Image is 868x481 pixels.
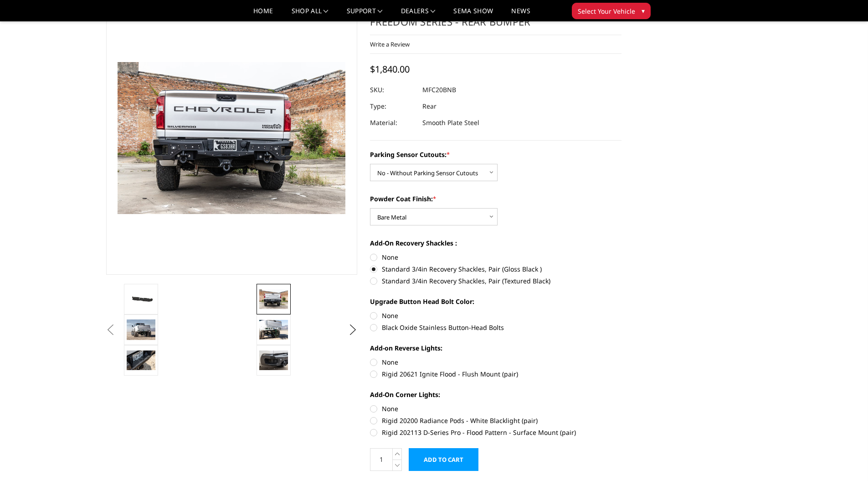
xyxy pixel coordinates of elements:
[370,115,416,131] dt: Material:
[127,293,155,306] img: 2020-2025 Chevrolet / GMC 2500-3500 - Freedom Series - Rear Bumper
[370,369,621,379] label: Rigid 20621 Ignite Flood - Flush Mount (pair)
[422,98,437,115] dd: Rear
[370,238,621,248] label: Add-On Recovery Shackles :
[370,297,621,306] label: Upgrade Button Head Bolt Color:
[253,8,273,21] a: Home
[292,8,329,21] a: shop all
[370,416,621,425] label: Rigid 20200 Radiance Pods - White Blacklight (pair)
[370,390,621,399] label: Add-On Corner Lights:
[422,115,479,131] dd: Smooth Plate Steel
[370,252,621,262] label: None
[370,82,416,98] dt: SKU:
[370,264,621,274] label: Standard 3/4in Recovery Shackles, Pair (Gloss Black )
[642,6,645,16] span: ▾
[822,437,868,481] iframe: Chat Widget
[127,319,155,340] img: 2020-2025 Chevrolet / GMC 2500-3500 - Freedom Series - Rear Bumper
[401,8,436,21] a: Dealers
[511,8,530,21] a: News
[259,289,288,308] img: 2020-2025 Chevrolet / GMC 2500-3500 - Freedom Series - Rear Bumper
[259,320,288,339] img: 2020-2025 Chevrolet / GMC 2500-3500 - Freedom Series - Rear Bumper
[572,3,651,19] button: Select Your Vehicle
[370,150,621,159] label: Parking Sensor Cutouts:
[370,194,621,204] label: Powder Coat Finish:
[370,357,621,367] label: None
[127,350,155,370] img: 2020-2025 Chevrolet / GMC 2500-3500 - Freedom Series - Rear Bumper
[578,6,635,16] span: Select Your Vehicle
[370,404,621,413] label: None
[104,323,118,337] button: Previous
[370,276,621,286] label: Standard 3/4in Recovery Shackles, Pair (Textured Black)
[106,1,358,275] a: 2020-2025 Chevrolet / GMC 2500-3500 - Freedom Series - Rear Bumper
[259,350,288,370] img: 2020-2025 Chevrolet / GMC 2500-3500 - Freedom Series - Rear Bumper
[346,323,360,337] button: Next
[370,428,621,437] label: Rigid 202113 D-Series Pro - Flood Pattern - Surface Mount (pair)
[370,98,416,115] dt: Type:
[370,343,621,353] label: Add-on Reverse Lights:
[453,8,493,21] a: SEMA Show
[370,63,410,75] span: $1,840.00
[370,323,621,332] label: Black Oxide Stainless Button-Head Bolts
[370,311,621,320] label: None
[422,82,456,98] dd: MFC20BNB
[409,448,478,471] input: Add to Cart
[347,8,383,21] a: Support
[370,40,410,48] a: Write a Review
